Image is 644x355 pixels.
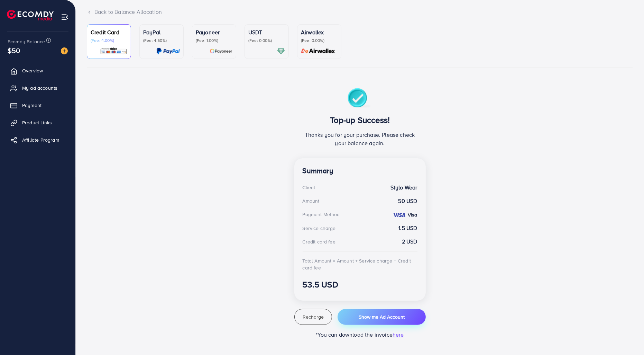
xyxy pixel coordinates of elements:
div: Credit card fee [303,238,335,245]
strong: 2 USD [402,238,417,246]
p: *You can download the invoice [294,330,426,339]
span: $50 [7,44,21,57]
p: (Fee: 4.50%) [143,38,180,43]
a: Product Links [5,116,70,130]
h3: 53.5 USD [303,279,417,290]
p: Thanks you for your purchase. Please check your balance again. [303,131,417,147]
strong: 50 USD [398,197,417,205]
img: menu [61,13,69,21]
img: card [100,47,127,55]
p: Credit Card [91,28,127,36]
span: Recharge [303,313,324,320]
img: logo [7,10,54,20]
p: Airwallex [301,28,338,36]
p: (Fee: 4.00%) [91,38,127,43]
span: Payment [22,102,42,109]
img: card [156,47,180,55]
p: (Fee: 0.00%) [248,38,285,43]
button: Show me Ad Account [338,309,425,325]
span: My ad accounts [22,85,57,91]
img: success [348,88,372,109]
div: Payment Method [303,211,340,218]
iframe: Chat [615,324,639,350]
span: here [393,331,404,338]
p: (Fee: 0.00%) [301,38,338,43]
div: Amount [303,197,320,204]
div: Total Amount = Amount + Service charge + Credit card fee [303,257,417,272]
img: image [61,47,68,54]
div: Back to Balance Allocation [87,8,633,16]
button: Recharge [294,309,332,325]
img: credit [392,212,406,218]
p: (Fee: 1.00%) [196,38,232,43]
strong: Stylo Wear [390,184,417,192]
span: Product Links [22,119,52,126]
span: Overview [22,67,43,74]
p: USDT [248,28,285,36]
h3: Top-up Success! [303,115,417,125]
h4: Summary [303,167,417,175]
span: Show me Ad Account [359,313,405,320]
a: Payment [5,98,70,112]
span: Affiliate Program [22,136,59,143]
div: Service charge [303,225,336,232]
span: Ecomdy Balance [8,38,45,45]
img: card [277,47,285,55]
a: My ad accounts [5,81,70,95]
a: Overview [5,64,70,78]
strong: 1.5 USD [398,224,417,232]
a: Affiliate Program [5,133,70,147]
strong: Visa [408,211,417,218]
p: Payoneer [196,28,232,36]
img: card [299,47,338,55]
div: Client [303,184,315,191]
p: PayPal [143,28,180,36]
img: card [210,47,232,55]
